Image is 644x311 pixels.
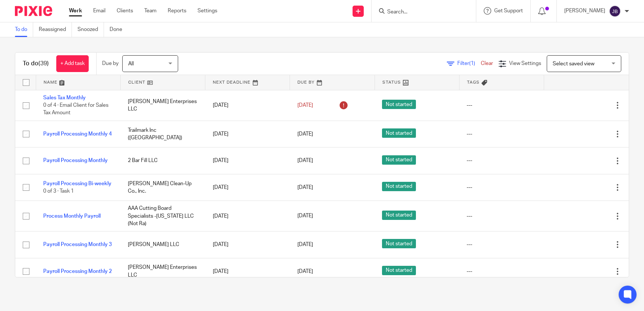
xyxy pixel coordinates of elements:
a: Settings [198,7,217,15]
td: Trailmark Inc ([GEOGRAPHIC_DATA]) [120,121,205,147]
div: --- [467,102,536,109]
td: [DATE] [205,201,290,231]
div: --- [467,212,536,220]
a: + Add task [56,55,89,72]
td: [DATE] [205,147,290,174]
div: --- [467,157,536,164]
span: [DATE] [297,242,313,247]
td: [PERSON_NAME] Clean-Up Co., Inc. [120,174,205,200]
td: [DATE] [205,90,290,121]
span: Not started [382,239,416,248]
span: Not started [382,266,416,275]
div: --- [467,268,536,275]
span: Not started [382,182,416,191]
input: Search [386,9,454,16]
a: Team [144,7,157,15]
span: Tags [467,80,480,84]
span: View Settings [509,61,541,66]
td: 2 Bar Fill LLC [120,147,205,174]
div: --- [467,241,536,248]
a: Process Monthly Payroll [43,214,101,219]
span: [DATE] [297,131,313,137]
span: Not started [382,128,416,138]
span: Get Support [494,8,523,13]
td: [DATE] [205,121,290,147]
td: [PERSON_NAME] Enterprises LLC [120,90,205,121]
a: Snoozed [78,22,104,37]
a: Reports [168,7,186,15]
img: svg%3E [609,5,621,17]
td: [DATE] [205,174,290,200]
span: Filter [457,61,481,66]
span: Select saved view [553,61,594,66]
p: [PERSON_NAME] [564,7,605,15]
span: Not started [382,211,416,220]
img: Pixie [15,6,52,16]
a: Payroll Processing Monthly 4 [43,131,112,137]
span: (1) [469,61,475,66]
span: [DATE] [297,214,313,219]
a: Payroll Processing Bi-weekly [43,181,111,186]
a: Reassigned [39,22,72,37]
span: [DATE] [297,158,313,164]
a: To do [15,22,33,37]
h1: To do [23,60,49,68]
span: (39) [38,60,49,66]
p: Due by [102,60,119,67]
span: [DATE] [297,185,313,190]
a: Payroll Processing Monthly [43,158,108,163]
span: [DATE] [297,269,313,274]
div: --- [467,184,536,191]
td: [PERSON_NAME] LLC [120,231,205,258]
a: Done [110,22,128,37]
span: [DATE] [297,103,313,108]
span: 0 of 4 · Email Client for Sales Tax Amount [43,103,108,116]
a: Payroll Processing Monthly 3 [43,242,112,247]
a: Sales Tax Monthly [43,95,86,100]
span: Not started [382,100,416,109]
td: [DATE] [205,258,290,284]
a: Work [69,7,82,15]
td: AAA Cutting Board Specialists -[US_STATE] LLC (Not Ra) [120,201,205,231]
td: [PERSON_NAME] Enterprises LLC [120,258,205,284]
td: [DATE] [205,231,290,258]
span: 0 of 3 · Task 1 [43,189,74,194]
a: Email [93,7,105,15]
a: Clients [117,7,133,15]
span: All [128,61,134,66]
a: Clear [481,61,493,66]
a: Payroll Processing Monthly 2 [43,269,112,274]
span: Not started [382,155,416,165]
div: --- [467,130,536,138]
